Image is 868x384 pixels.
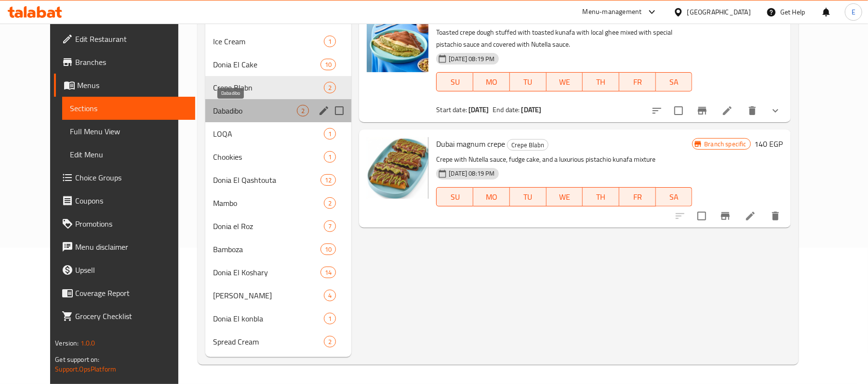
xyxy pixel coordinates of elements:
[75,241,187,253] span: Menu disclaimer
[70,102,187,114] span: Sections
[213,220,324,232] span: Donia el Roz
[205,145,352,168] div: Chookies1
[367,11,428,72] img: Dubai Crepe
[477,75,506,89] span: MO
[324,337,335,346] span: 2
[317,103,331,118] button: edit
[324,313,336,324] div: items
[436,187,473,206] button: SU
[54,305,195,328] a: Grocery Checklist
[745,210,756,222] a: Edit menu item
[205,238,352,261] div: Bamboza10
[213,82,324,93] span: Crepe Blabn
[587,190,615,204] span: TH
[213,59,320,70] span: Donia El Cake
[510,72,547,91] button: TU
[213,336,324,347] span: Spread Cream
[619,187,656,206] button: FR
[583,187,619,206] button: TH
[324,197,336,209] div: items
[213,36,324,47] span: Ice Cream
[324,128,336,140] div: items
[645,99,668,122] button: sort-choices
[852,7,855,17] span: E
[54,74,195,97] a: Menus
[507,139,548,151] div: Crepe Blabn
[324,291,335,300] span: 4
[213,313,324,324] span: Donia El konbla
[691,99,714,122] button: Branch-specific-item
[205,99,352,122] div: Dabadibo2edit
[583,72,619,91] button: TH
[62,97,195,120] a: Sections
[324,36,336,47] div: items
[436,103,467,116] span: Start date:
[213,128,324,140] span: LOQA
[700,140,750,149] span: Branch specific
[70,126,187,137] span: Full Menu View
[205,192,352,215] div: Mambo2
[75,56,187,68] span: Branches
[547,72,583,91] button: WE
[436,154,692,166] p: Crepe with Nutella sauce, fudge cake, and a luxurious pistachio kunafa mixture
[213,243,320,255] span: Bamboza
[75,195,187,206] span: Coupons
[764,205,787,228] button: delete
[550,75,579,89] span: WE
[714,205,737,228] button: Branch-specific-item
[583,6,642,18] div: Menu-management
[507,140,548,151] span: Crepe Blabn
[75,218,187,230] span: Promotions
[62,120,195,143] a: Full Menu View
[324,82,336,93] div: items
[213,267,320,278] span: Donia El Koshary
[473,187,510,206] button: MO
[55,353,99,366] span: Get support on:
[668,101,689,121] span: Select to update
[324,222,335,231] span: 7
[367,137,428,199] img: Dubai magnum crepe
[721,105,733,116] a: Edit menu item
[205,261,352,284] div: Donia El Koshary14
[54,51,195,74] a: Branches
[445,169,498,178] span: [DATE] 08:19 PM
[514,75,543,89] span: TU
[441,190,469,204] span: SU
[493,103,520,116] span: End date:
[75,287,187,299] span: Coverage Report
[213,197,324,209] span: Mambo
[550,190,579,204] span: WE
[75,264,187,276] span: Upsell
[587,75,615,89] span: TH
[436,137,505,151] span: Dubai magnum crepe
[510,187,547,206] button: TU
[54,27,195,51] a: Edit Restaurant
[547,187,583,206] button: WE
[54,282,195,305] a: Coverage Report
[54,235,195,258] a: Menu disclaimer
[324,153,335,162] span: 1
[473,72,510,91] button: MO
[514,190,543,204] span: TU
[687,7,751,17] div: [GEOGRAPHIC_DATA]
[321,60,335,69] span: 10
[741,99,764,122] button: delete
[656,187,693,206] button: SA
[205,3,352,357] nav: Menu sections
[755,137,783,151] h6: 140 EGP
[321,268,335,277] span: 14
[441,75,469,89] span: SU
[205,30,352,53] div: Ice Cream1
[213,174,320,186] span: Donia El Qashtouta
[54,258,195,282] a: Upsell
[320,59,336,70] div: items
[324,129,335,139] span: 1
[205,53,352,76] div: Donia El Cake10
[62,143,195,166] a: Edit Menu
[321,176,335,185] span: 12
[521,103,542,116] b: [DATE]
